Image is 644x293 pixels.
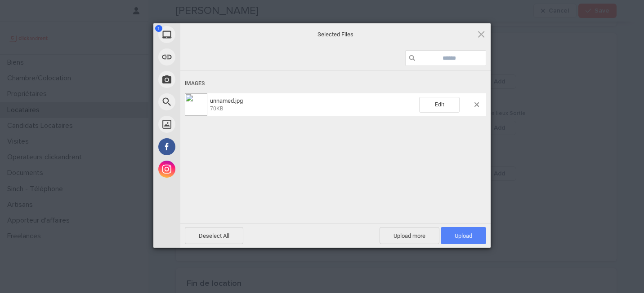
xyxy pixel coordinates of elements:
[210,105,223,112] span: 70KB
[153,113,261,136] div: Unsplash
[441,227,486,244] span: Upload
[246,30,425,38] span: Selected Files
[153,68,261,91] div: Take Photo
[210,97,243,104] span: unnamed.jpg
[153,46,261,68] div: Link (URL)
[153,91,261,113] div: Web Search
[455,232,472,239] span: Upload
[185,93,207,116] img: 39beb8eb-4d23-46ce-b762-53ed6d748d1c
[153,158,261,180] div: Instagram
[185,227,243,244] span: Deselect All
[207,97,419,112] span: unnamed.jpg
[153,136,261,158] div: Facebook
[476,29,486,39] span: Click here or hit ESC to close picker
[185,75,486,92] div: Images
[153,23,261,46] div: My Device
[155,25,162,32] span: 1
[419,97,460,113] span: Edit
[380,227,439,244] span: Upload more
